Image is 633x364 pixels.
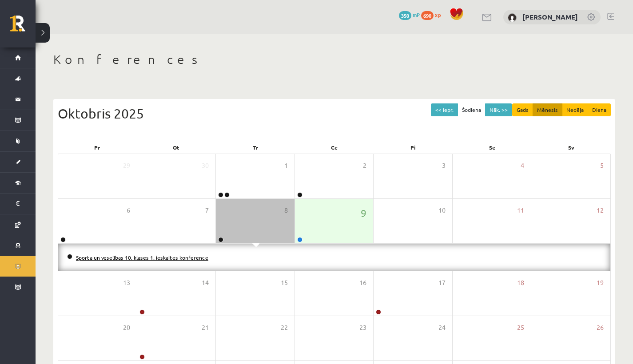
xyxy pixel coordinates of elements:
button: Gads [512,103,533,116]
span: 6 [127,206,130,215]
div: Sv [532,141,611,154]
span: 1 [284,161,288,170]
span: 20 [123,323,130,332]
span: 5 [600,161,604,170]
img: Rūta Talle [508,13,517,22]
span: mP [413,11,420,18]
span: 9 [361,206,366,221]
span: 21 [202,323,209,332]
span: 7 [205,206,209,215]
span: 11 [517,206,524,215]
span: 25 [517,323,524,332]
div: Oktobris 2025 [58,103,611,123]
span: 23 [359,323,366,332]
h1: Konferences [53,52,615,67]
div: Ce [295,141,374,154]
span: 19 [597,278,604,288]
a: [PERSON_NAME] [522,12,578,21]
div: Pr [58,141,137,154]
div: Pi [374,141,453,154]
span: 2 [363,161,366,170]
div: Ot [137,141,216,154]
span: 24 [438,323,446,332]
span: 26 [597,323,604,332]
button: Diena [588,103,611,116]
button: Nedēļa [562,103,588,116]
span: 12 [597,206,604,215]
span: 30 [202,161,209,170]
span: 690 [421,11,434,20]
span: 8 [284,206,288,215]
button: Nāk. >> [485,103,512,116]
div: Se [453,141,532,154]
span: xp [435,11,441,18]
a: 690 xp [421,11,445,18]
span: 350 [399,11,411,20]
button: Šodiena [458,103,486,116]
span: 18 [517,278,524,288]
span: 17 [438,278,446,288]
span: 22 [281,323,288,332]
span: 4 [521,161,524,170]
a: 350 mP [399,11,420,18]
span: 29 [123,161,130,170]
span: 13 [123,278,130,288]
a: Rīgas 1. Tālmācības vidusskola [10,16,36,38]
div: Tr [216,141,295,154]
button: << Iepr. [431,103,458,116]
span: 3 [442,161,446,170]
a: Sporta un veselības 10. klases 1. ieskaites konference [76,254,208,261]
span: 15 [281,278,288,288]
span: 10 [438,206,446,215]
span: 16 [359,278,366,288]
span: 14 [202,278,209,288]
button: Mēnesis [533,103,562,116]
